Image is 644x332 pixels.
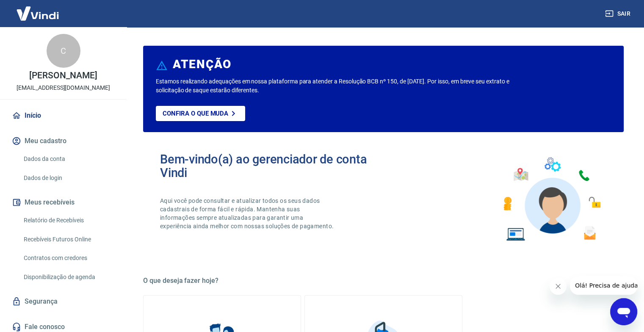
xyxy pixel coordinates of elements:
a: Recebíveis Futuros Online [20,231,116,248]
iframe: Botão para abrir a janela de mensagens [610,298,637,325]
button: Sair [603,6,634,22]
iframe: Mensagem da empresa [570,276,637,295]
img: Vindi [10,0,65,26]
a: Segurança [10,292,116,311]
a: Dados da conta [20,150,116,168]
a: Dados de login [20,169,116,187]
iframe: Fechar mensagem [550,278,567,295]
p: Confira o que muda [163,110,228,117]
a: Relatório de Recebíveis [20,212,116,229]
button: Meus recebíveis [10,193,116,212]
a: Início [10,106,116,125]
div: C [47,34,80,68]
button: Meu cadastro [10,132,116,150]
img: Imagem de um avatar masculino com diversos icones exemplificando as funcionalidades do gerenciado... [496,152,607,246]
a: Disponibilização de agenda [20,268,116,286]
span: Olá! Precisa de ajuda? [5,6,71,13]
a: Contratos com credores [20,249,116,267]
p: Aqui você pode consultar e atualizar todos os seus dados cadastrais de forma fácil e rápida. Mant... [160,196,335,230]
h5: O que deseja fazer hoje? [143,277,624,285]
p: [PERSON_NAME] [29,71,97,80]
p: Estamos realizando adequações em nossa plataforma para atender a Resolução BCB nº 150, de [DATE].... [156,77,520,95]
h2: Bem-vindo(a) ao gerenciador de conta Vindi [160,152,384,180]
a: Confira o que muda [156,106,245,121]
h6: ATENÇÃO [173,60,232,69]
p: [EMAIL_ADDRESS][DOMAIN_NAME] [17,83,110,92]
